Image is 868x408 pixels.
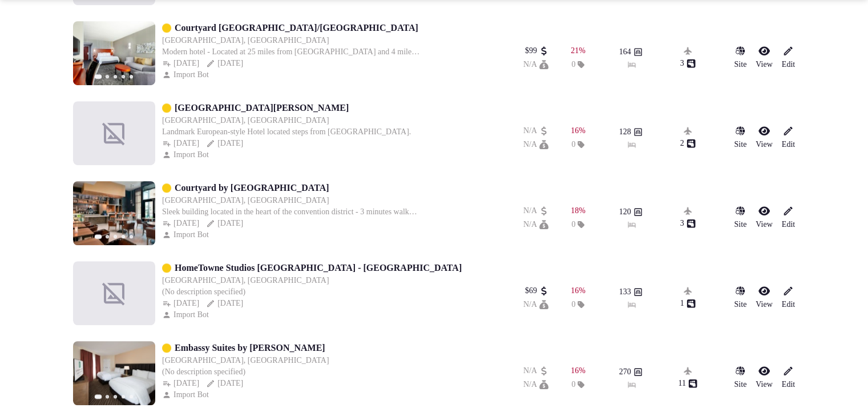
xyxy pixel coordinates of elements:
[756,285,772,310] a: View
[571,125,586,137] button: 16%
[571,365,586,377] div: 16 %
[523,125,548,137] button: N/A
[571,45,586,57] button: 21%
[122,75,125,78] button: Go to slide 4
[734,365,746,390] a: Site
[619,286,631,298] span: 133
[680,218,696,229] button: 3
[162,149,211,161] div: Import Bot
[523,219,548,230] button: N/A
[571,139,575,150] span: 0
[162,195,329,206] button: [GEOGRAPHIC_DATA], [GEOGRAPHIC_DATA]
[162,35,329,46] button: [GEOGRAPHIC_DATA], [GEOGRAPHIC_DATA]
[122,235,125,238] button: Go to slide 4
[130,75,133,78] button: Go to slide 5
[106,235,109,238] button: Go to slide 2
[162,229,211,241] div: Import Bot
[206,138,243,149] div: [DATE]
[175,341,325,355] a: Embassy Suites by [PERSON_NAME]
[525,45,548,57] button: $99
[162,366,329,378] div: (No description specified)
[122,395,125,398] button: Go to slide 4
[175,101,349,115] a: [GEOGRAPHIC_DATA][PERSON_NAME]
[525,285,548,297] button: $69
[571,299,575,310] span: 0
[619,366,643,378] button: 270
[175,261,462,275] a: HomeTowne Studios [GEOGRAPHIC_DATA] - [GEOGRAPHIC_DATA]
[571,285,586,297] button: 16%
[162,275,329,286] button: [GEOGRAPHIC_DATA], [GEOGRAPHIC_DATA]
[571,205,586,217] button: 18%
[206,378,243,389] div: [DATE]
[162,69,211,81] button: Import Bot
[106,75,109,78] button: Go to slide 2
[756,205,772,230] a: View
[571,379,575,390] span: 0
[162,138,199,149] button: [DATE]
[95,394,102,399] button: Go to slide 1
[162,206,422,218] div: Sleek building located in the heart of the convention district - 3 minutes walk from the nearest ...
[756,365,772,390] a: View
[130,395,133,398] button: Go to slide 5
[619,46,643,58] button: 164
[619,206,631,218] span: 120
[680,138,696,149] button: 2
[162,309,211,321] button: Import Bot
[162,126,411,138] div: Landmark European-style Hotel located steps from [GEOGRAPHIC_DATA].
[114,395,117,398] button: Go to slide 3
[95,74,102,79] button: Go to slide 1
[680,58,696,69] button: 3
[571,59,575,70] span: 0
[162,355,329,366] button: [GEOGRAPHIC_DATA], [GEOGRAPHIC_DATA]
[162,58,199,69] button: [DATE]
[756,45,772,70] a: View
[162,298,199,309] button: [DATE]
[73,21,155,85] img: Featured image for Courtyard Phoenix North/Happy Valley
[734,125,746,150] button: Site
[162,378,199,389] button: [DATE]
[571,45,586,57] div: 21 %
[782,205,795,230] a: Edit
[523,59,548,70] button: N/A
[206,218,243,229] button: [DATE]
[571,205,586,217] div: 18 %
[162,115,329,126] button: [GEOGRAPHIC_DATA], [GEOGRAPHIC_DATA]
[175,21,418,35] a: Courtyard [GEOGRAPHIC_DATA]/[GEOGRAPHIC_DATA]
[619,206,643,218] button: 120
[619,46,631,58] span: 164
[782,285,795,310] a: Edit
[523,379,548,390] button: N/A
[523,365,548,377] button: N/A
[206,58,243,69] button: [DATE]
[523,299,548,310] button: N/A
[206,298,243,309] button: [DATE]
[734,45,746,70] button: Site
[734,205,746,230] a: Site
[523,205,548,217] button: N/A
[680,298,696,309] div: 1
[162,286,422,298] div: (No description specified)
